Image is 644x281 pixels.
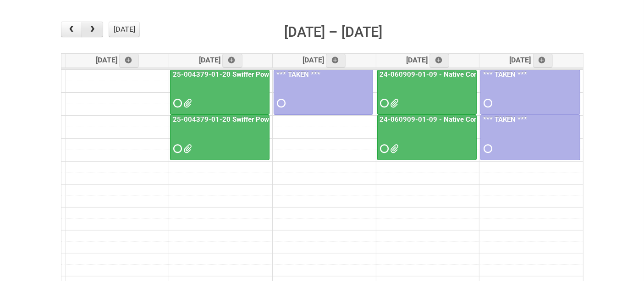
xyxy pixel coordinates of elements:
[510,56,553,64] span: [DATE]
[377,70,477,115] a: 24-060909-01-09 - Native Concept & Use Test Mailing2
[284,22,382,43] h2: [DATE] – [DATE]
[326,54,346,67] a: Add an event
[380,146,387,152] span: Requested
[303,56,346,64] span: [DATE]
[119,54,139,67] a: Add an event
[171,115,335,124] a: 25-004379-01-20 Swiffer Power Mop SPBT Photos
[378,70,557,79] a: 24-060909-01-09 - Native Concept & Use Test Mailing2
[380,100,387,107] span: Requested
[429,54,450,67] a: Add an event
[183,146,190,152] span: grp 20021.jpg GRP 2002 SEED.jpg
[170,115,270,160] a: 25-004379-01-20 Swiffer Power Mop SPBT Photos
[377,115,477,160] a: 24-060909-01-09 - Native Concept & Use Test Mailing2 Photos
[199,56,242,64] span: [DATE]
[484,146,490,152] span: Requested
[183,100,190,107] span: 25-004379-01_LABELS_03Mar25 Swiffer Power Mop LION.xlsx 25-004379-01-20 MOR.xlsm 25-004379-01 - S...
[170,70,270,115] a: 25-004379-01-20 Swiffer Power Mop SPBT
[484,100,490,107] span: Requested
[173,100,180,107] span: Requested
[391,146,397,152] span: 24-060909-01-09 MDN left over count batch #2.xlsx
[378,115,581,124] a: 24-060909-01-09 - Native Concept & Use Test Mailing2 Photos
[406,56,450,64] span: [DATE]
[173,146,180,152] span: Requested
[222,54,242,67] a: Add an event
[109,22,140,37] button: [DATE]
[171,70,311,79] a: 25-004379-01-20 Swiffer Power Mop SPBT
[533,54,553,67] a: Add an event
[391,100,397,107] span: 24-060909-01-09 MOR Mailing2.xlsm 24_060909_01_LABELS_20Feb25 Native Mailing2 LION.xlsx 24-060909...
[96,56,139,64] span: [DATE]
[277,100,283,107] span: Requested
